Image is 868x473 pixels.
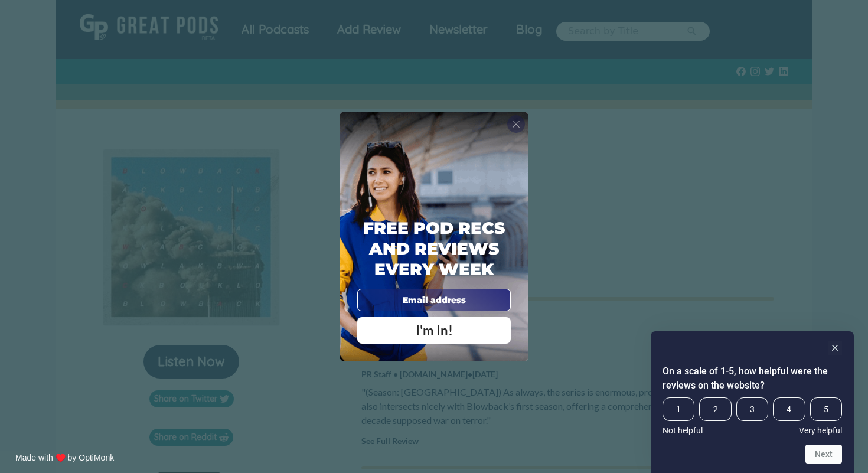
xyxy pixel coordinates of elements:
button: Hide survey [828,341,842,355]
h2: On a scale of 1-5, how helpful were the reviews on the website? Select an option from 1 to 5, wit... [663,364,842,393]
button: Next question [805,445,842,464]
span: 2 [699,397,731,421]
span: Not helpful [663,426,703,435]
input: Email address [357,289,511,311]
a: Made with ♥️ by OptiMonk [15,453,114,462]
span: 3 [736,397,768,421]
span: X [512,118,520,130]
span: I'm In! [416,322,453,338]
div: On a scale of 1-5, how helpful were the reviews on the website? Select an option from 1 to 5, wit... [663,397,842,435]
span: Free Pod Recs and Reviews every week [363,218,505,279]
span: Very helpful [799,426,842,435]
span: 1 [663,397,694,421]
div: On a scale of 1-5, how helpful were the reviews on the website? Select an option from 1 to 5, wit... [663,341,842,464]
span: 5 [810,397,842,421]
span: 4 [773,397,805,421]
